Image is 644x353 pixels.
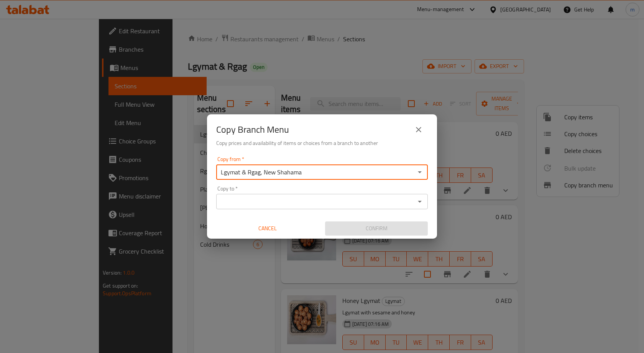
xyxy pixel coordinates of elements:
h2: Copy Branch Menu [216,124,289,136]
h6: Copy prices and availability of items or choices from a branch to another [216,139,428,147]
button: Open [414,167,425,177]
button: Cancel [216,221,319,236]
button: Open [414,196,425,207]
button: close [409,120,428,139]
span: Cancel [219,224,316,233]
